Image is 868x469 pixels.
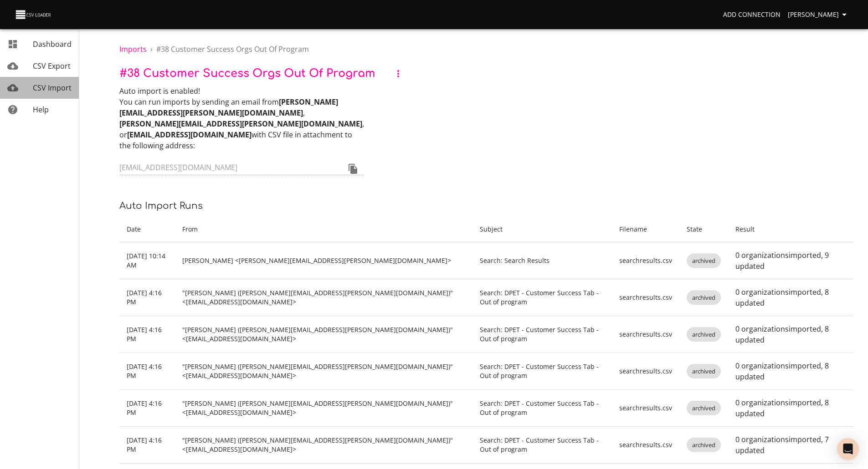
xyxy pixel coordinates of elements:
td: Search: DPET - Customer Success Tab - Out of program [473,353,611,390]
p: 0 organizations imported , 9 updated [735,250,846,272]
span: CSV Import [33,83,72,93]
td: "[PERSON_NAME] ([PERSON_NAME][EMAIL_ADDRESS][PERSON_NAME][DOMAIN_NAME])" <[EMAIL_ADDRESS][DOMAIN_... [175,427,473,464]
span: archived [687,404,721,413]
td: "[PERSON_NAME] ([PERSON_NAME][EMAIL_ADDRESS][PERSON_NAME][DOMAIN_NAME])" <[EMAIL_ADDRESS][DOMAIN_... [175,316,473,353]
span: Dashboard [33,39,72,49]
th: Result [728,217,853,242]
span: archived [687,330,721,339]
p: 0 organizations imported , 8 updated [735,287,846,308]
span: # 38 Customer Success Orgs out of program [119,67,375,80]
strong: [EMAIL_ADDRESS][DOMAIN_NAME] [127,130,252,140]
li: › [150,44,153,55]
span: Auto Import Runs [119,201,203,211]
td: [DATE] 4:16 PM [119,279,175,316]
a: Add Connection [719,6,784,23]
button: Copy to clipboard [342,158,364,180]
span: # 38 Customer Success Orgs out of program [156,44,309,54]
td: Search: DPET - Customer Success Tab - Out of program [473,390,611,427]
p: 0 organizations imported , 7 updated [735,434,846,456]
td: "[PERSON_NAME] ([PERSON_NAME][EMAIL_ADDRESS][PERSON_NAME][DOMAIN_NAME])" <[EMAIL_ADDRESS][DOMAIN_... [175,353,473,390]
td: "[PERSON_NAME] ([PERSON_NAME][EMAIL_ADDRESS][PERSON_NAME][DOMAIN_NAME])" <[EMAIL_ADDRESS][DOMAIN_... [175,279,473,316]
td: searchresults.csv [612,316,679,353]
img: CSV Loader [15,8,53,21]
button: [PERSON_NAME] [784,6,853,23]
td: searchresults.csv [612,427,679,464]
strong: [PERSON_NAME][EMAIL_ADDRESS][PERSON_NAME][DOMAIN_NAME] [119,119,362,129]
span: Add Connection [723,9,781,20]
span: archived [687,257,721,265]
td: Search: Search Results [473,242,611,279]
th: Filename [612,217,679,242]
p: 0 organizations imported , 8 updated [735,397,846,419]
td: searchresults.csv [612,390,679,427]
span: archived [687,441,721,449]
td: [PERSON_NAME] <[PERSON_NAME][EMAIL_ADDRESS][PERSON_NAME][DOMAIN_NAME]> [175,242,473,279]
td: [DATE] 10:14 AM [119,242,175,279]
td: searchresults.csv [612,242,679,279]
td: [DATE] 4:16 PM [119,316,175,353]
td: Search: DPET - Customer Success Tab - Out of program [473,427,611,464]
div: Open Intercom Messenger [837,438,859,460]
th: State [679,217,728,242]
td: [DATE] 4:16 PM [119,353,175,390]
p: 0 organizations imported , 8 updated [735,360,846,382]
p: 0 organizations imported , 8 updated [735,323,846,345]
td: Search: DPET - Customer Success Tab - Out of program [473,316,611,353]
span: Help [33,105,49,115]
span: [PERSON_NAME] [788,9,850,20]
p: Auto import is enabled! You can run imports by sending an email from , , or with CSV file in atta... [119,86,364,151]
td: [DATE] 4:16 PM [119,390,175,427]
span: CSV Export [33,61,71,71]
span: archived [687,367,721,376]
td: searchresults.csv [612,279,679,316]
td: Search: DPET - Customer Success Tab - Out of program [473,279,611,316]
a: Imports [119,44,147,54]
td: [DATE] 4:16 PM [119,427,175,464]
span: archived [687,293,721,302]
th: From [175,217,473,242]
strong: [PERSON_NAME][EMAIL_ADDRESS][PERSON_NAME][DOMAIN_NAME] [119,97,338,118]
td: "[PERSON_NAME] ([PERSON_NAME][EMAIL_ADDRESS][PERSON_NAME][DOMAIN_NAME])" <[EMAIL_ADDRESS][DOMAIN_... [175,390,473,427]
td: searchresults.csv [612,353,679,390]
th: Date [119,217,175,242]
th: Subject [473,217,611,242]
